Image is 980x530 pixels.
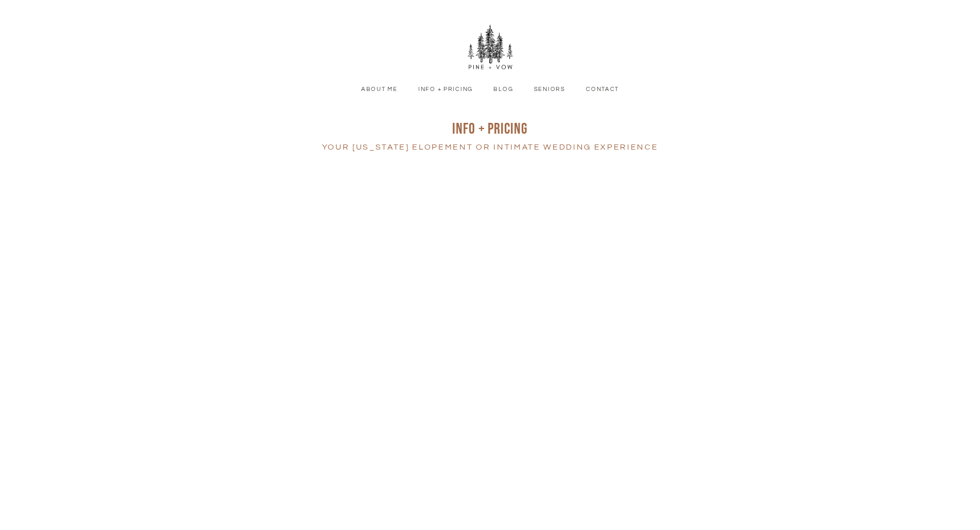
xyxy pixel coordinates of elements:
[189,140,791,154] h4: your [US_STATE] Elopement or intimate wedding experience
[411,85,480,94] a: Info + Pricing
[452,120,528,138] span: INFO + pRICING
[486,85,521,94] a: Blog
[467,25,513,71] img: Pine + Vow
[353,85,405,94] a: About Me
[578,85,627,94] a: Contact
[526,85,573,94] a: Seniors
